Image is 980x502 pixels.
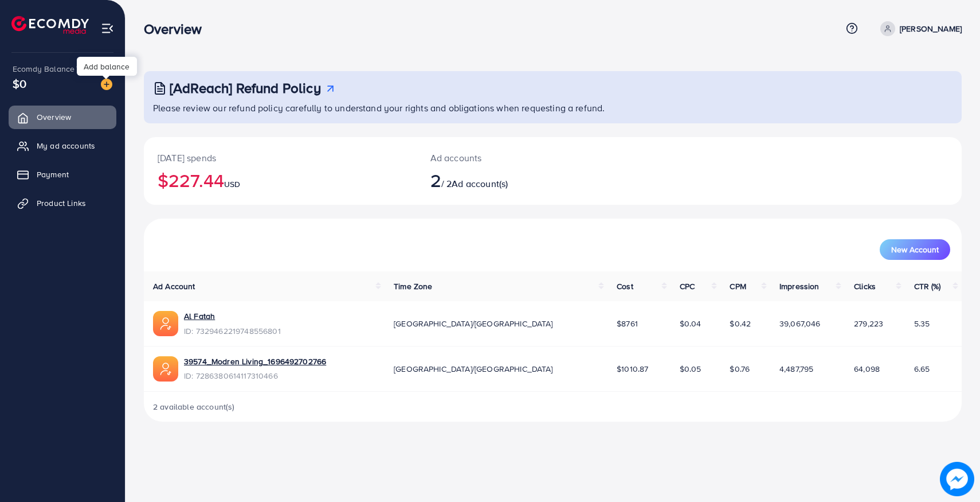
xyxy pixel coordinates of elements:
span: 2 [430,167,441,193]
p: Ad accounts [430,151,607,165]
span: Impression [779,281,820,292]
span: $8761 [617,318,638,329]
a: Payment [9,163,116,186]
span: Payment [37,169,69,180]
a: 39574_Modren Living_1696492702766 [184,356,326,367]
span: CPM [730,281,746,292]
a: Overview [9,106,116,129]
a: Product Links [9,192,116,215]
span: 4,487,795 [779,363,813,375]
div: Add balance [77,57,137,76]
span: 39,067,046 [779,318,821,329]
img: ic-ads-acc.e4c84228.svg [153,356,178,382]
span: Clicks [854,281,876,292]
span: $0.04 [680,318,701,329]
span: 64,098 [854,363,880,375]
p: [DATE] spends [158,151,403,165]
span: 2 available account(s) [153,401,235,413]
a: My ad accounts [9,134,116,157]
h3: Overview [144,21,211,37]
span: Ecomdy Balance [13,63,75,75]
span: CTR (%) [914,281,941,292]
img: ic-ads-acc.e4c84228.svg [153,311,178,336]
span: 6.65 [914,363,930,375]
span: CPC [680,281,695,292]
span: USD [224,178,240,190]
a: Al Fatah [184,310,215,322]
h3: [AdReach] Refund Policy [170,80,321,96]
img: logo [11,16,89,34]
span: $0 [13,75,26,92]
h2: / 2 [430,169,607,191]
img: image [943,465,971,493]
span: My ad accounts [37,140,95,151]
span: [GEOGRAPHIC_DATA]/[GEOGRAPHIC_DATA] [394,318,553,329]
span: $0.76 [730,363,750,375]
span: Overview [37,111,71,123]
span: Product Links [37,197,86,209]
span: ID: 7329462219748556801 [184,325,281,337]
span: Ad Account [153,281,195,292]
span: $1010.87 [617,363,648,375]
p: Please review our refund policy carefully to understand your rights and obligations when requesti... [153,101,955,115]
span: [GEOGRAPHIC_DATA]/[GEOGRAPHIC_DATA] [394,363,553,375]
img: image [101,79,112,90]
span: Cost [617,281,633,292]
span: $0.42 [730,318,751,329]
span: New Account [891,246,939,254]
span: 279,223 [854,318,883,329]
h2: $227.44 [158,169,403,191]
span: $0.05 [680,363,701,375]
button: New Account [880,239,950,260]
img: menu [101,22,114,35]
span: ID: 7286380614117310466 [184,370,326,382]
p: [PERSON_NAME] [900,22,962,36]
span: Time Zone [394,281,432,292]
span: 5.35 [914,318,930,329]
span: Ad account(s) [452,177,508,190]
a: [PERSON_NAME] [876,21,962,36]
